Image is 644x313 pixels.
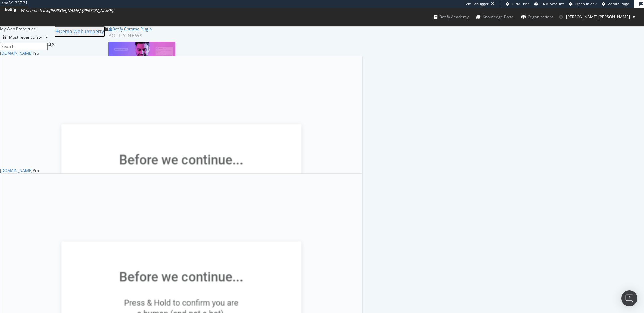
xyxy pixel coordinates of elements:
[21,8,114,13] span: Welcome back, [PERSON_NAME].[PERSON_NAME] !
[434,14,469,20] div: Botify Academy
[521,8,554,26] a: Organizations
[575,1,597,6] span: Open in dev
[476,14,514,20] div: Knowledge Base
[466,1,490,7] div: Viz Debugger:
[602,1,629,7] a: Admin Page
[108,26,152,32] a: Botify Chrome Plugin
[512,1,529,6] span: CRM User
[534,1,564,7] a: CRM Account
[608,1,629,6] span: Admin Page
[476,8,514,26] a: Knowledge Base
[108,32,262,39] div: Botify news
[59,28,104,35] div: Demo Web Property
[55,26,105,37] button: Demo Web Property
[554,12,641,22] button: [PERSON_NAME].[PERSON_NAME]
[9,35,43,39] div: Most recent crawl
[434,8,469,26] a: Botify Academy
[506,1,529,7] a: CRM User
[566,14,630,20] span: nathan.mcginnis
[33,168,39,173] div: Pro
[541,1,564,6] span: CRM Account
[112,26,152,32] div: Botify Chrome Plugin
[55,28,105,34] a: Demo Web Property
[621,290,637,306] div: Open Intercom Messenger
[521,14,554,20] div: Organizations
[108,42,175,77] img: How to Prioritize and Accelerate Technical SEO with Botify Assist
[33,50,39,56] div: Pro
[569,1,597,7] a: Open in dev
